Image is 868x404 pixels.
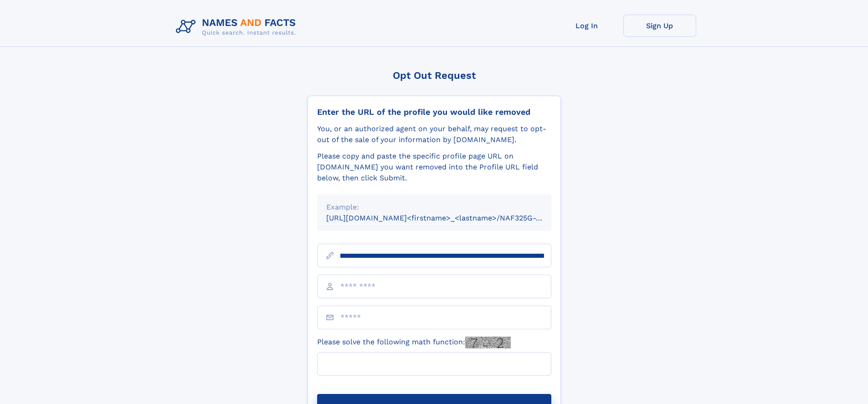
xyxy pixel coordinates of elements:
[308,70,561,81] div: Opt Out Request
[172,15,303,39] img: Logo Names and Facts
[317,123,551,145] div: You, or an authorized agent on your behalf, may request to opt-out of the sale of your informatio...
[550,15,623,37] a: Log In
[623,15,696,37] a: Sign Up
[326,202,542,213] div: Example:
[317,151,551,184] div: Please copy and paste the specific profile page URL on [DOMAIN_NAME] you want removed into the Pr...
[326,214,569,222] small: [URL][DOMAIN_NAME]<firstname>_<lastname>/NAF325G-xxxxxxxx
[317,337,511,348] label: Please solve the following math function:
[317,107,551,117] div: Enter the URL of the profile you would like removed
